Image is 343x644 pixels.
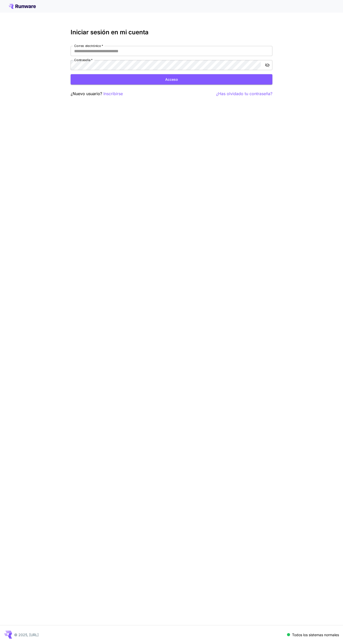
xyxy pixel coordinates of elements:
[74,58,91,62] font: Contraseña
[14,633,39,637] font: © 2025, [URL]
[71,91,102,96] font: ¿Nuevo usuario?
[71,29,149,36] font: Iniciar sesión en mi cuenta
[216,91,272,96] font: ¿Has olvidado tu contraseña?
[103,91,123,97] button: Inscribirse
[216,91,272,97] button: ¿Has olvidado tu contraseña?
[74,44,101,48] font: Correo electrónico
[71,74,272,85] button: Acceso
[292,633,339,637] font: Todos los sistemas normales
[165,77,178,82] font: Acceso
[103,91,123,96] font: Inscribirse
[263,61,272,70] button: alternar visibilidad de contraseña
